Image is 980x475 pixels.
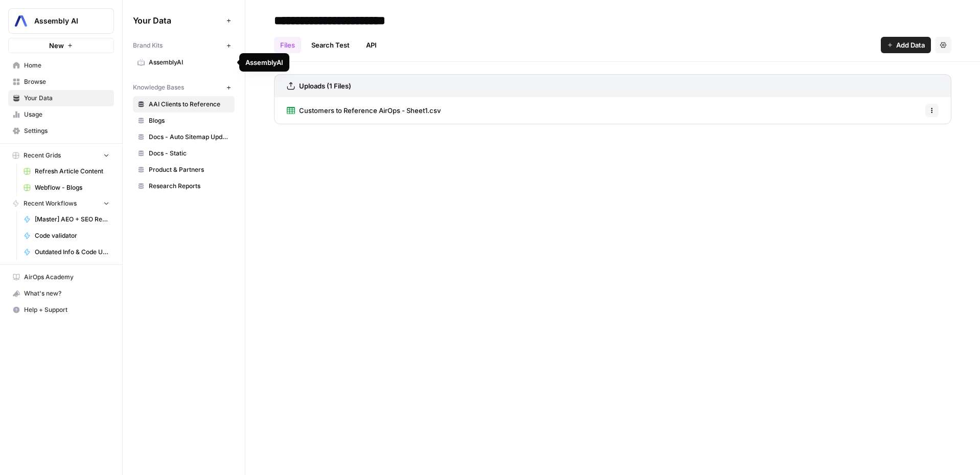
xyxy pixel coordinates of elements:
[34,16,96,26] span: Assembly AI
[8,8,114,34] button: Workspace: Assembly AI
[133,96,235,112] a: AAI Clients to Reference
[8,106,114,123] a: Usage
[299,81,351,91] h3: Uploads (1 Files)
[287,97,441,124] a: Customers to Reference AirOps - Sheet1.csv
[24,273,109,282] span: AirOps Academy
[8,38,114,53] button: New
[8,196,114,211] button: Recent Workflows
[35,215,109,224] span: [Master] AEO + SEO Refresh
[149,182,230,191] span: Research Reports
[19,179,114,196] a: Webflow - Blogs
[881,37,931,53] button: Add Data
[8,123,114,139] a: Settings
[8,285,114,302] button: What's new?
[8,302,114,318] button: Help + Support
[133,112,235,129] a: Blogs
[8,74,114,90] a: Browse
[19,244,114,260] a: Outdated Info & Code Updater
[133,14,222,27] span: Your Data
[133,83,184,92] span: Knowledge Bases
[35,247,109,257] span: Outdated Info & Code Updater
[149,132,230,142] span: Docs - Auto Sitemap Update
[19,163,114,179] a: Refresh Article Content
[299,105,441,116] span: Customers to Reference AirOps - Sheet1.csv
[149,165,230,174] span: Product & Partners
[305,37,356,53] a: Search Test
[49,40,64,51] span: New
[24,151,61,160] span: Recent Grids
[149,149,230,158] span: Docs - Static
[35,231,109,240] span: Code validator
[133,162,235,178] a: Product & Partners
[35,167,109,176] span: Refresh Article Content
[19,228,114,244] a: Code validator
[35,183,109,192] span: Webflow - Blogs
[133,129,235,145] a: Docs - Auto Sitemap Update
[133,178,235,194] a: Research Reports
[149,58,230,67] span: AssemblyAI
[24,110,109,119] span: Usage
[133,145,235,162] a: Docs - Static
[24,126,109,135] span: Settings
[24,94,109,103] span: Your Data
[896,40,925,50] span: Add Data
[360,37,383,53] a: API
[24,77,109,86] span: Browse
[8,269,114,285] a: AirOps Academy
[9,286,113,301] div: What's new?
[24,305,109,314] span: Help + Support
[287,75,351,97] a: Uploads (1 Files)
[274,37,301,53] a: Files
[8,148,114,163] button: Recent Grids
[149,100,230,109] span: AAI Clients to Reference
[149,116,230,125] span: Blogs
[24,199,77,208] span: Recent Workflows
[133,41,163,50] span: Brand Kits
[19,211,114,228] a: [Master] AEO + SEO Refresh
[8,90,114,106] a: Your Data
[133,54,235,71] a: AssemblyAI
[24,61,109,70] span: Home
[8,57,114,74] a: Home
[12,12,30,30] img: Assembly AI Logo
